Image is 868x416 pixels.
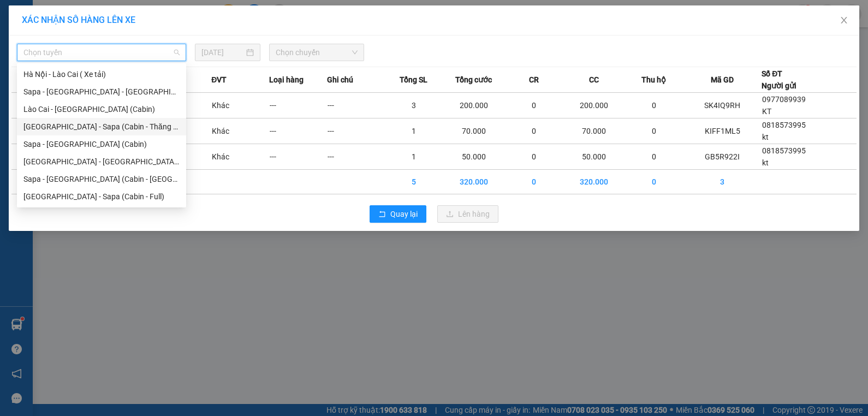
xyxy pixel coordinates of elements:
[455,74,492,86] span: Tổng cước
[589,74,599,86] span: CC
[269,144,327,170] td: ---
[829,5,859,36] button: Close
[762,95,806,104] span: 0977089939
[23,173,180,185] div: Sapa - [GEOGRAPHIC_DATA] (Cabin - [GEOGRAPHIC_DATA])
[443,144,505,170] td: 50.000
[17,66,186,83] div: Hà Nội - Lào Cai ( Xe tải)
[269,118,327,144] td: ---
[762,146,806,155] span: 0818573995
[683,144,762,170] td: GB5R922I
[529,74,539,86] span: CR
[762,133,769,141] span: kt
[625,144,683,170] td: 0
[625,118,683,144] td: 0
[443,93,505,118] td: 200.000
[505,93,563,118] td: 0
[563,170,625,194] td: 320.000
[57,63,264,132] h2: VP Nhận: VP Hàng LC
[370,205,426,223] button: rollbackQuay lại
[563,118,625,144] td: 70.000
[840,16,848,25] span: close
[17,100,186,118] div: Lào Cai - Hà Nội (Cabin)
[390,208,418,220] span: Quay lại
[23,86,180,98] div: Sapa - [GEOGRAPHIC_DATA] - [GEOGRAPHIC_DATA] ([GEOGRAPHIC_DATA])
[66,26,133,44] b: Sao Việt
[327,118,385,144] td: ---
[23,121,180,133] div: [GEOGRAPHIC_DATA] - Sapa (Cabin - Thăng Long)
[625,93,683,118] td: 0
[641,74,666,86] span: Thu hộ
[211,74,227,86] span: ĐVT
[6,9,61,63] img: logo.jpg
[505,170,563,194] td: 0
[683,170,762,194] td: 3
[762,107,771,116] span: KT
[17,83,186,100] div: Sapa - Lào Cai - Hà Nội (Giường)
[23,138,180,150] div: Sapa - [GEOGRAPHIC_DATA] (Cabin)
[23,191,180,203] div: [GEOGRAPHIC_DATA] - Sapa (Cabin - Full)
[563,144,625,170] td: 50.000
[269,93,327,118] td: ---
[269,74,304,86] span: Loại hàng
[22,15,135,25] span: XÁC NHẬN SỐ HÀNG LÊN XE
[146,9,264,27] b: [DOMAIN_NAME]
[211,144,269,170] td: Khác
[683,118,762,144] td: KIFF1ML5
[211,93,269,118] td: Khác
[683,93,762,118] td: SK4IQ9RH
[385,118,443,144] td: 1
[201,46,244,58] input: 12/08/2025
[276,44,358,61] span: Chọn chuyến
[378,210,386,219] span: rollback
[563,93,625,118] td: 200.000
[211,118,269,144] td: Khác
[23,68,180,80] div: Hà Nội - Lào Cai ( Xe tải)
[762,158,769,167] span: kt
[17,118,186,135] div: Hà Nội - Sapa (Cabin - Thăng Long)
[327,93,385,118] td: ---
[23,156,180,168] div: [GEOGRAPHIC_DATA] - [GEOGRAPHIC_DATA] ([GEOGRAPHIC_DATA])
[625,170,683,194] td: 0
[505,118,563,144] td: 0
[6,63,88,81] h2: GB5R922I
[711,74,734,86] span: Mã GD
[327,144,385,170] td: ---
[762,121,806,129] span: 0818573995
[443,170,505,194] td: 320.000
[17,153,186,170] div: Hà Nội - Lào Cai - Sapa (Giường)
[385,93,443,118] td: 3
[23,103,180,115] div: Lào Cai - [GEOGRAPHIC_DATA] (Cabin)
[437,205,498,223] button: uploadLên hàng
[17,188,186,205] div: Hà Nội - Sapa (Cabin - Full)
[443,118,505,144] td: 70.000
[400,74,427,86] span: Tổng SL
[17,170,186,188] div: Sapa - Hà Nội (Cabin - Thăng Long)
[17,135,186,153] div: Sapa - Hà Nội (Cabin)
[505,144,563,170] td: 0
[23,44,180,61] span: Chọn tuyến
[385,170,443,194] td: 5
[385,144,443,170] td: 1
[762,68,796,92] div: Số ĐT Người gửi
[327,74,353,86] span: Ghi chú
